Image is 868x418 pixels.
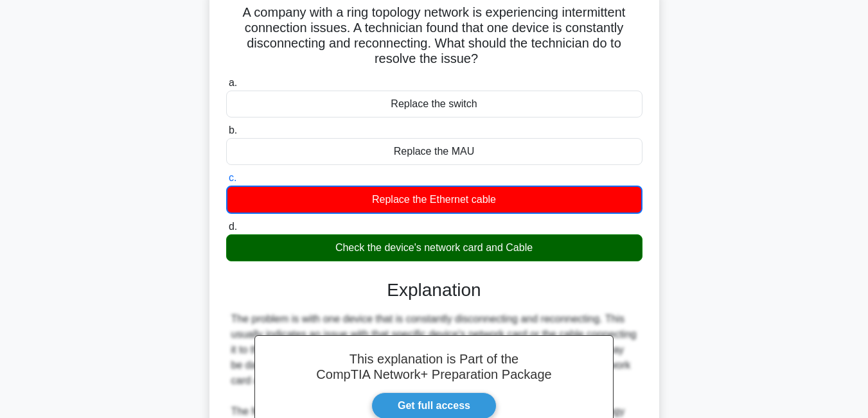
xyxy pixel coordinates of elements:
[229,125,237,135] span: b.
[229,172,236,183] span: c.
[229,221,237,232] span: d.
[226,91,642,118] div: Replace the switch
[226,234,642,261] div: Check the device's network card and Cable
[234,279,635,301] h3: Explanation
[226,138,642,165] div: Replace the MAU
[229,77,237,88] span: a.
[225,4,644,67] h5: A company with a ring topology network is experiencing intermittent connection issues. A technici...
[226,186,642,214] div: Replace the Ethernet cable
